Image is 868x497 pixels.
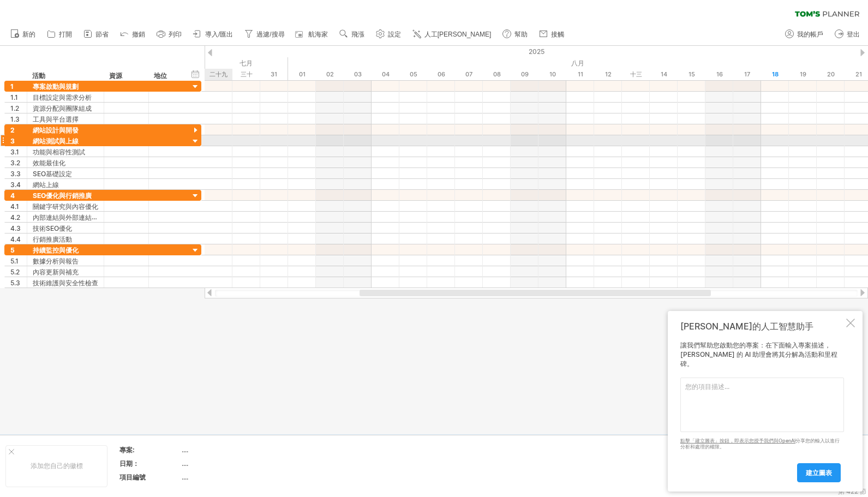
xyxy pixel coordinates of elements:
[680,341,837,368] font: 讓我們幫助您啟動您的專案：在下面輸入專案描述，[PERSON_NAME] 的 AI 助理會將其分解為活動和里程碑。
[705,69,733,80] div: 2025年8月16日星期六
[33,213,105,221] font: 內部連結與外部連結建設
[493,70,501,78] font: 08
[800,70,806,78] font: 19
[795,438,825,444] font: 分享您的輸入
[680,438,840,450] font: 以進行分析和處理的權限。
[119,473,146,481] font: 項目編號
[817,69,845,80] div: 2025年8月20日星期三
[299,70,306,78] font: 01
[33,93,92,101] font: 目標設定與需求分析
[33,181,59,189] font: 網站上線
[10,126,15,134] font: 2
[410,70,417,78] font: 05
[716,70,723,78] font: 16
[337,27,368,41] a: 飛漲
[10,257,19,265] font: 5.1
[354,70,362,78] font: 03
[33,191,92,200] font: SEO優化與行銷推廣
[240,59,253,67] font: 七月
[10,82,14,91] font: 1
[10,202,19,211] font: 4.1
[209,70,228,78] font: 二十九
[308,31,328,38] font: 航海家
[256,31,284,38] font: 過濾/搜尋
[33,235,72,243] font: 行銷推廣活動
[117,27,148,41] a: 撤銷
[521,70,529,78] font: 09
[549,70,556,78] font: 10
[190,27,236,41] a: 導入/匯出
[500,27,531,41] a: 幫助
[806,469,832,477] font: 建立圖表
[33,224,72,232] font: 技術SEO優化
[81,27,112,41] a: 節省
[514,31,528,38] font: 幫助
[33,148,85,156] font: 功能與相容性測試
[33,104,92,112] font: 資源分配與團隊組成
[455,69,483,80] div: 2025年8月7日星期四
[427,69,455,80] div: 2025年8月6日星期三
[169,31,182,38] font: 列印
[271,70,277,78] font: 31
[789,69,817,80] div: 2025年8月19日星期二
[33,279,98,287] font: 技術維護與安全性檢查
[10,181,21,189] font: 3.4
[10,213,20,221] font: 4.2
[316,69,344,80] div: 2025年8月2日星期六
[182,446,188,454] font: ....
[10,279,20,287] font: 5.3
[855,70,862,78] font: 21
[33,268,79,276] font: 內容更新與補充
[571,59,584,67] font: 八月
[847,31,860,38] font: 登出
[511,69,538,80] div: 2025年8月9日星期六
[578,70,583,78] font: 11
[438,70,445,78] font: 06
[399,69,427,80] div: 2025年8月5日星期二
[10,104,19,112] font: 1.2
[32,71,45,80] font: 活動
[10,148,19,156] font: 3.1
[782,27,827,41] a: 我的帳戶
[566,69,594,80] div: 2025年8月11日星期一
[827,70,835,78] font: 20
[680,438,795,444] a: 點擊「建立圖表」按鈕，即表示您授予我們與OpenAI
[483,69,511,80] div: 2025年8月8日星期五
[33,126,79,134] font: 網站設計與開發
[326,70,334,78] font: 02
[109,71,122,80] font: 資源
[33,159,65,167] font: 效能最佳化
[10,268,20,276] font: 5.2
[10,191,15,200] font: 4
[33,246,79,254] font: 持續監控與優化
[680,321,813,332] font: [PERSON_NAME]的人工智慧助手
[650,69,678,80] div: 2025年8月14日星期四
[10,93,18,101] font: 1.1
[182,473,188,481] font: ....
[33,115,79,123] font: 工具與平台選擇
[132,31,145,38] font: 撤銷
[733,69,761,80] div: 2025年8月17日星期日
[205,31,233,38] font: 導入/匯出
[744,70,750,78] font: 17
[529,47,544,56] font: 2025
[761,69,789,80] div: 2025年8月18日星期一
[288,69,316,80] div: 2025年8月1日星期五
[10,246,15,254] font: 5
[22,31,35,38] font: 新的
[832,27,863,41] a: 登出
[797,31,823,38] font: 我的帳戶
[59,31,72,38] font: 打開
[205,69,232,80] div: 2025年7月29日星期二
[294,27,331,41] a: 航海家
[33,137,79,145] font: 網站測試與上線
[797,463,841,482] a: 建立圖表
[772,70,779,78] font: 18
[689,70,695,78] font: 15
[605,70,612,78] font: 12
[260,69,288,80] div: 2025年7月31日，星期四
[33,170,72,178] font: SEO基礎設定
[242,27,288,41] a: 過濾/搜尋
[154,71,167,80] font: 地位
